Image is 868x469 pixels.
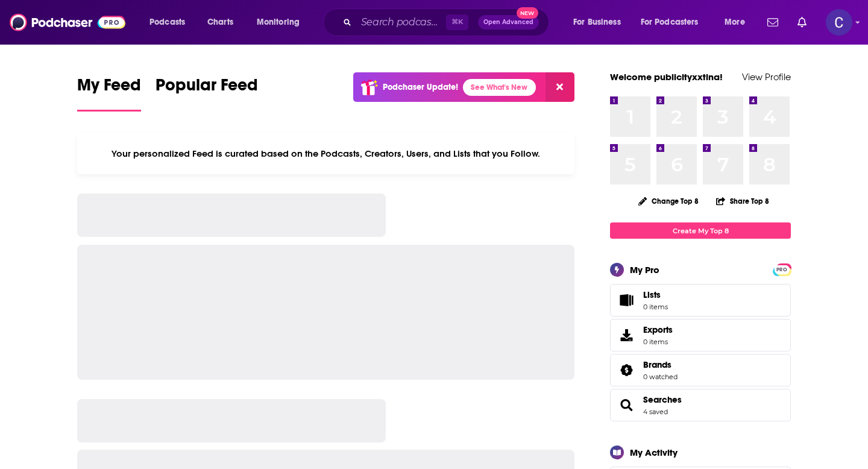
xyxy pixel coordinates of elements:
span: Logged in as publicityxxtina [826,9,852,36]
span: ⌘ K [446,14,468,30]
span: Brands [610,354,791,386]
a: Show notifications dropdown [793,12,811,33]
a: 4 saved [643,408,668,416]
div: My Activity [630,447,678,458]
a: View Profile [742,71,791,83]
a: Welcome publicityxxtina! [610,71,723,83]
p: Podchaser Update! [383,82,458,92]
img: Podchaser - Follow, Share and Rate Podcasts [10,11,125,34]
a: PRO [775,265,789,274]
input: Search podcasts, credits, & more... [356,13,446,32]
img: User Profile [826,9,852,36]
span: Podcasts [149,14,185,31]
div: Search podcasts, credits, & more... [335,8,561,36]
button: open menu [716,13,760,32]
div: Your personalized Feed is curated based on the Podcasts, Creators, Users, and Lists that you Follow. [77,133,574,174]
span: 0 items [643,338,673,346]
a: 0 watched [643,373,678,381]
button: open menu [565,13,636,32]
span: Lists [643,289,661,300]
a: Brands [614,362,638,379]
span: Open Advanced [483,19,533,25]
a: See What's New [463,79,536,96]
span: Popular Feed [156,75,258,102]
span: My Feed [77,75,141,102]
button: Show profile menu [826,9,852,36]
span: PRO [775,265,789,274]
a: Show notifications dropdown [763,12,783,33]
span: Charts [207,14,233,31]
span: Brands [643,359,671,370]
span: 0 items [643,303,668,311]
span: For Business [573,14,621,31]
div: My Pro [630,264,659,275]
span: Lists [643,289,668,300]
a: Charts [200,13,241,32]
button: open menu [633,13,716,32]
button: Open AdvancedNew [478,15,539,30]
span: Monitoring [257,14,300,31]
span: New [517,7,538,19]
a: Brands [643,359,678,370]
button: open menu [248,13,315,32]
a: Searches [614,397,638,414]
span: Lists [614,292,638,309]
span: More [725,14,745,31]
span: Exports [614,327,638,344]
a: Searches [643,394,682,405]
span: For Podcasters [641,14,699,31]
a: Popular Feed [156,75,258,112]
a: My Feed [77,75,141,112]
a: Create My Top 8 [610,222,791,239]
span: Exports [643,324,673,335]
a: Exports [610,319,791,351]
button: Share Top 8 [715,189,770,213]
button: Change Top 8 [631,194,706,209]
button: open menu [141,13,201,32]
a: Lists [610,284,791,316]
span: Searches [610,389,791,421]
